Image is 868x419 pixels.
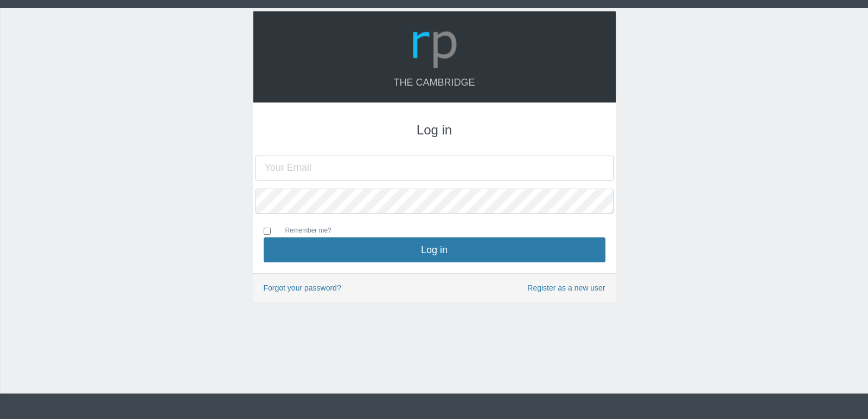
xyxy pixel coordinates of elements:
[264,283,341,292] a: Forgot your password?
[264,123,605,137] h3: Log in
[264,228,271,235] input: Remember me?
[256,156,614,181] input: Your Email
[409,20,461,72] img: Logo
[264,78,605,88] h4: The Cambridge
[527,282,605,294] a: Register as a new user
[264,237,605,262] button: Log in
[275,225,331,237] label: Remember me?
